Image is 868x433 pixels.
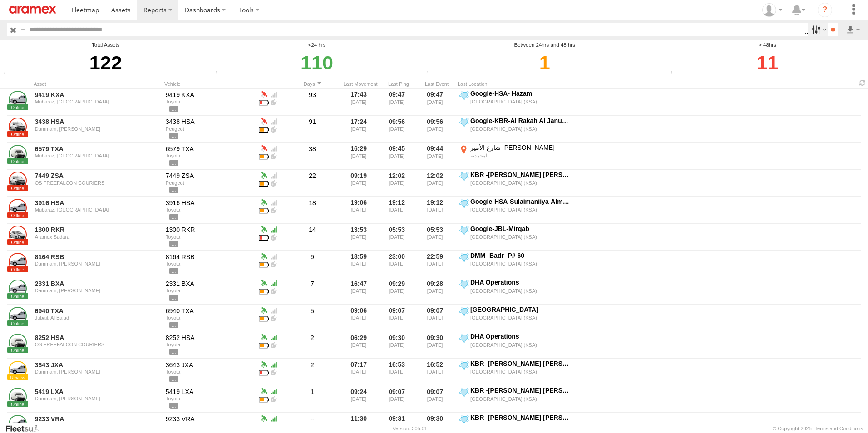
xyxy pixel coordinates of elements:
[166,396,254,401] div: Toyota
[166,253,254,261] div: 8164 RSB
[35,261,159,266] div: Dammam, [PERSON_NAME]
[419,386,454,411] div: 09:07 [DATE]
[35,234,159,240] div: Aramex Sadara
[381,305,416,330] div: 09:07 [DATE]
[668,49,867,76] div: Click to filter last movement > 48hrs
[419,117,454,142] div: 09:56 [DATE]
[166,145,254,153] div: 6579 TXA
[381,359,416,384] div: 16:53 [DATE]
[166,99,254,104] div: Toyota
[169,106,178,112] span: View Vehicle Details to show all tags
[668,41,867,49] div: > 48hrs
[458,89,571,114] label: Click to View Event Location
[381,89,416,114] div: 09:47 [DATE]
[9,307,27,325] a: View Asset Details
[169,376,178,382] span: View Vehicle Details to show all tags
[35,361,159,369] a: 3643 JXA
[164,81,255,87] div: Vehicle
[285,225,340,250] div: 14
[285,332,340,357] div: 2
[393,426,427,431] div: Version: 305.01
[269,143,279,152] div: GSM Signal = 4
[470,143,570,152] div: شارع الأمير [PERSON_NAME]
[9,118,27,136] a: View Asset Details
[470,89,570,98] div: Google-HSA- Hazam
[458,332,571,357] label: Click to View Event Location
[419,143,454,168] div: 09:44 [DATE]
[35,153,159,158] div: Mubaraz, [GEOGRAPHIC_DATA]
[424,49,666,76] div: Click to filter last movement between last 24 and 48 hours
[343,386,378,411] div: 09:24 [DATE]
[166,315,254,320] div: Toyota
[419,197,454,222] div: 19:12 [DATE]
[381,332,416,357] div: 09:30 [DATE]
[35,226,159,234] a: 1300 RKR
[35,315,159,320] div: Jubail, Al Balad
[9,199,27,217] a: View Asset Details
[259,233,269,241] div: Battery Remaining: 3.7v
[419,89,454,114] div: 09:47 [DATE]
[166,307,254,315] div: 6940 TXA
[169,268,178,274] span: View Vehicle Details to show all tags
[470,359,570,368] div: KBR -[PERSON_NAME] [PERSON_NAME],Qashla -P# 30
[424,69,437,76] div: Number of devices that their last movement was between last 24 and 48 hours
[1,49,210,76] div: 122
[166,234,254,240] div: Toyota
[259,286,269,295] div: Battery Remaining: 4.15v
[34,81,161,87] div: Asset
[35,280,159,288] a: 2331 BXA
[166,91,254,99] div: 9419 KXA
[35,99,159,104] div: Mubaraz, [GEOGRAPHIC_DATA]
[269,117,279,125] div: GSM Signal = 4
[166,415,254,423] div: 9233 VRA
[458,386,571,411] label: Click to View Event Location
[269,305,279,314] div: GSM Signal = 4
[269,332,279,340] div: GSM Signal = 5
[668,69,682,76] div: Number of devices that their last movement was greater than 48hrs
[470,396,570,402] div: [GEOGRAPHIC_DATA] (KSA)
[285,305,340,330] div: 5
[166,118,254,126] div: 3438 HSA
[285,143,340,168] div: 38
[285,171,340,196] div: 22
[166,126,254,132] div: Peugeot
[470,207,570,213] div: [GEOGRAPHIC_DATA] (KSA)
[343,117,378,142] div: 17:24 [DATE]
[9,253,27,271] a: View Asset Details
[259,125,269,133] div: Battery Remaining: 3.8v
[1,41,210,49] div: Total Assets
[470,171,570,179] div: KBR -[PERSON_NAME] [PERSON_NAME],Qashla -P# 30
[169,349,178,355] span: View Vehicle Details to show all tags
[259,179,269,187] div: Battery Remaining: 4.02v
[815,426,863,431] a: Terms and Conditions
[381,251,416,276] div: 23:00 [DATE]
[470,288,570,294] div: [GEOGRAPHIC_DATA] (KSA)
[470,369,570,375] div: [GEOGRAPHIC_DATA] (KSA)
[343,171,378,196] div: 09:19 [DATE]
[9,91,27,109] a: View Asset Details
[458,251,571,276] label: Click to View Event Location
[9,280,27,298] a: View Asset Details
[470,234,570,240] div: [GEOGRAPHIC_DATA] (KSA)
[166,261,254,266] div: Toyota
[259,340,269,349] div: Battery Remaining: 4.04v
[381,171,416,196] div: 12:02 [DATE]
[213,49,421,76] div: Click to filter last movement within 24 hours
[470,117,570,125] div: Google-KBR-Al Rakah Al Janubiya-2
[285,359,340,384] div: 2
[470,315,570,321] div: [GEOGRAPHIC_DATA] (KSA)
[166,199,254,207] div: 3916 HSA
[1,69,15,76] div: Total number of Enabled Assets
[470,386,570,394] div: KBR -[PERSON_NAME] [PERSON_NAME],Qashla -P# 30
[470,251,570,260] div: DMM -Badr -P# 60
[259,206,269,214] div: Battery Remaining: 4.05v
[166,369,254,374] div: Toyota
[166,153,254,158] div: Toyota
[470,332,570,340] div: DHA Operations
[419,225,454,250] div: 05:53 [DATE]
[213,41,421,49] div: <24 hrs
[259,152,269,160] div: Battery Remaining: 4.02v
[285,117,340,142] div: 91
[773,426,863,431] div: © Copyright 2025 -
[470,278,570,286] div: DHA Operations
